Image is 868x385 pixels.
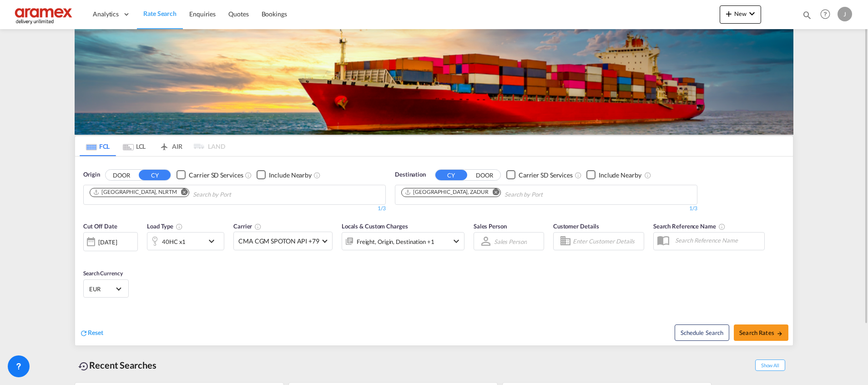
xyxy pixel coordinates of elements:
button: Remove [487,188,500,198]
span: Reset [88,329,103,336]
md-icon: Unchecked: Search for CY (Container Yard) services for all selected carriers.Checked : Search for... [575,172,582,179]
span: Sales Person [474,223,507,230]
div: icon-magnify [802,10,812,24]
md-icon: icon-magnify [802,10,812,20]
div: Include Nearby [599,171,641,180]
md-checkbox: Checkbox No Ink [586,170,641,180]
input: Search Reference Name [671,233,764,247]
div: [DATE] [98,238,117,246]
button: icon-plus 400-fgNewicon-chevron-down [720,5,761,24]
button: DOOR [469,170,500,180]
md-tab-item: AIR [152,136,189,156]
div: Freight Origin Destination Factory Stuffingicon-chevron-down [342,232,464,250]
div: Carrier SD Services [519,171,573,180]
div: Rotterdam, NLRTM [93,188,177,196]
div: Durban, ZADUR [404,188,489,196]
md-tab-item: LCL [116,136,152,156]
md-icon: icon-information-outline [176,223,183,230]
div: 40HC x1 [162,235,186,248]
span: Locals & Custom Charges [342,223,408,230]
span: CMA CGM SPOTON API +79 [238,237,319,246]
span: Enquiries [189,10,216,18]
md-select: Select Currency: € EUREuro [88,282,124,295]
span: Show All [755,360,785,371]
md-datepicker: Select [83,250,90,263]
md-icon: icon-chevron-down [451,236,462,247]
md-icon: Unchecked: Ignores neighbouring ports when fetching rates.Checked : Includes neighbouring ports w... [313,172,321,179]
md-icon: Unchecked: Search for CY (Container Yard) services for all selected carriers.Checked : Search for... [245,172,252,179]
span: Search Currency [83,270,123,277]
md-icon: icon-backup-restore [78,361,89,372]
span: Cut Off Date [83,223,117,230]
button: CY [435,170,467,180]
span: Analytics [93,10,119,19]
md-icon: The selected Trucker/Carrierwill be displayed in the rate results If the rates are from another f... [254,223,262,230]
md-icon: icon-plus 400-fg [723,8,734,19]
md-icon: Your search will be saved by the below given name [718,223,726,230]
div: Help [818,6,838,23]
span: EUR [89,285,115,293]
img: dca169e0c7e311edbe1137055cab269e.png [14,4,75,25]
span: Customer Details [553,223,599,230]
div: 1/3 [395,205,697,213]
md-chips-wrap: Chips container. Use arrow keys to select chips. [400,185,595,202]
md-pagination-wrapper: Use the left and right arrow keys to navigate between tabs [80,136,225,156]
button: Remove [175,188,189,198]
span: Load Type [147,223,183,230]
md-chips-wrap: Chips container. Use arrow keys to select chips. [88,185,283,202]
div: Recent Searches [75,355,160,375]
span: Destination [395,170,426,179]
span: Bookings [262,10,287,18]
button: DOOR [106,170,137,180]
div: J [838,7,852,21]
input: Chips input. [505,187,591,202]
md-checkbox: Checkbox No Ink [177,170,243,180]
div: OriginDOOR CY Checkbox No InkUnchecked: Search for CY (Container Yard) services for all selected ... [75,157,793,345]
button: Note: By default Schedule search will only considerorigin ports, destination ports and cut off da... [675,324,729,341]
md-icon: Unchecked: Ignores neighbouring ports when fetching rates.Checked : Includes neighbouring ports w... [644,172,651,179]
md-checkbox: Checkbox No Ink [506,170,573,180]
md-select: Sales Person [493,235,528,248]
div: Press delete to remove this chip. [93,188,179,196]
input: Chips input. [193,187,279,202]
div: icon-refreshReset [80,328,103,338]
div: Press delete to remove this chip. [404,188,490,196]
div: Freight Origin Destination Factory Stuffing [357,235,434,248]
div: Include Nearby [269,171,312,180]
md-icon: icon-chevron-down [747,8,757,19]
md-icon: icon-airplane [159,141,170,148]
span: Rate Search [143,10,177,17]
span: Help [818,6,833,22]
span: Search Rates [739,329,783,336]
button: CY [139,170,171,180]
md-icon: icon-arrow-right [777,330,783,337]
md-icon: icon-refresh [80,329,88,337]
md-icon: icon-chevron-down [206,236,222,247]
div: 1/3 [83,205,386,213]
img: LCL+%26+FCL+BACKGROUND.png [75,29,793,135]
input: Enter Customer Details [573,234,641,248]
span: Search Reference Name [653,223,726,230]
span: Quotes [228,10,248,18]
md-checkbox: Checkbox No Ink [257,170,312,180]
div: [DATE] [83,232,138,251]
md-tab-item: FCL [80,136,116,156]
div: 40HC x1icon-chevron-down [147,232,224,250]
span: New [723,10,757,17]
div: Carrier SD Services [189,171,243,180]
button: Search Ratesicon-arrow-right [734,324,788,341]
span: Origin [83,170,100,179]
span: Carrier [233,223,262,230]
